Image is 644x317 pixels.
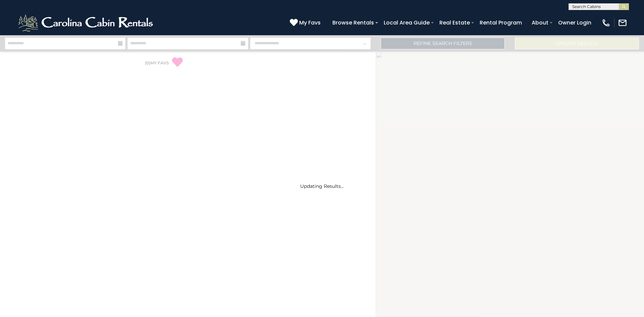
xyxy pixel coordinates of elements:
a: About [528,17,552,29]
span: My Favs [299,18,321,27]
img: White-1-2.png [17,13,156,33]
a: Browse Rentals [329,17,377,29]
img: mail-regular-white.png [618,18,627,28]
a: Real Estate [436,17,473,29]
a: Local Area Guide [380,17,433,29]
a: Owner Login [555,17,595,29]
a: My Favs [290,18,322,27]
a: Rental Program [476,17,525,29]
img: phone-regular-white.png [601,18,611,28]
